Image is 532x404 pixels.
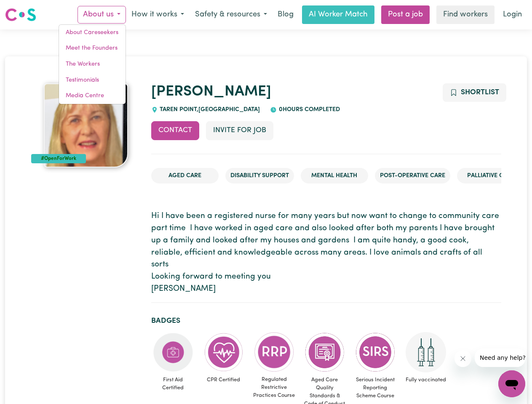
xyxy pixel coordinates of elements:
iframe: Button to launch messaging window [498,370,525,397]
a: Media Centre [59,88,126,104]
span: Fully vaccinated [404,372,448,387]
button: How it works [126,6,190,24]
h2: Badges [151,316,501,325]
li: Post-operative care [375,168,450,184]
img: CS Academy: Aged Care Quality Standards & Code of Conduct course completed [305,332,345,372]
a: Careseekers logo [5,5,36,24]
a: Login [498,5,527,24]
img: Care and support worker has completed CPR Certification [203,332,244,372]
span: CPR Certified [202,372,246,387]
button: Add to shortlist [443,83,506,102]
iframe: Message from company [475,348,525,367]
a: Testimonials [59,72,126,88]
button: Invite for Job [206,121,273,140]
button: About us [78,6,126,24]
a: Frances's profile picture'#OpenForWork [31,83,141,167]
button: Contact [151,121,199,140]
span: Serious Incident Reporting Scheme Course [353,372,397,404]
span: 0 hours completed [277,106,340,113]
a: [PERSON_NAME] [151,85,271,99]
a: AI Worker Match [302,5,374,24]
img: CS Academy: Regulated Restrictive Practices course completed [254,332,294,372]
img: Frances [44,83,128,167]
button: Safety & resources [190,6,273,24]
a: Find workers [436,5,495,24]
span: Regulated Restrictive Practices Course [252,372,296,403]
a: Post a job [381,5,430,24]
iframe: Close message [454,350,471,367]
a: Blog [273,5,299,24]
p: Hi I have been a registered nurse for many years but now want to change to community care part ti... [151,210,501,295]
li: Disability Support [225,168,294,184]
div: #OpenForWork [31,154,86,163]
div: About us [59,24,126,104]
li: Palliative care [457,168,524,184]
span: First Aid Certified [151,372,195,395]
img: Care and support worker has received 2 doses of COVID-19 vaccine [406,332,446,372]
a: Meet the Founders [59,40,126,56]
img: CS Academy: Serious Incident Reporting Scheme course completed [355,332,396,372]
a: About Careseekers [59,25,126,41]
span: Need any help? [5,6,51,13]
li: Aged Care [151,168,219,184]
img: Careseekers logo [5,7,36,22]
img: Care and support worker has completed First Aid Certification [153,332,193,372]
span: TAREN POINT , [GEOGRAPHIC_DATA] [158,106,260,113]
li: Mental Health [301,168,368,184]
span: Shortlist [461,89,499,96]
a: The Workers [59,56,126,72]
